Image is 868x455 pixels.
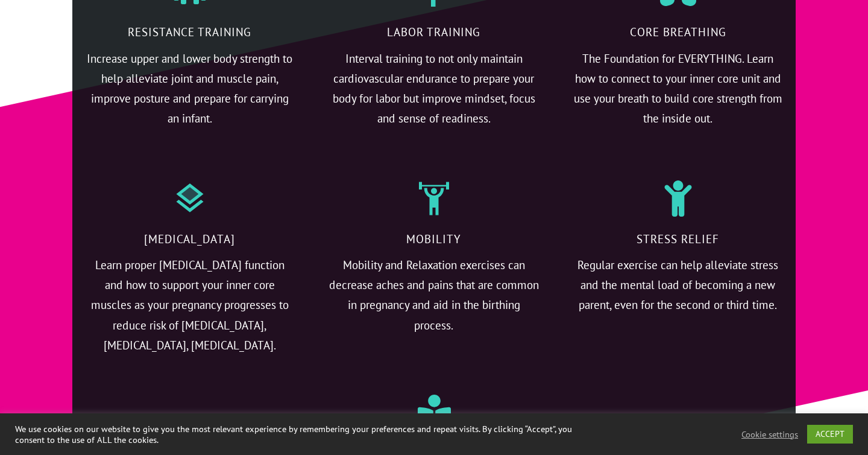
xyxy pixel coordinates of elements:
[573,49,783,144] p: The Foundation for EVERYTHING. Learn how to connect to your inner core unit and use your breath t...
[637,232,719,246] span: Stress relief
[387,25,480,39] span: Labor training
[85,255,295,370] p: Learn proper [MEDICAL_DATA] function and how to support your inner core muscles as your pregnancy...
[15,424,602,445] div: We use cookies on our website to give you the most relevant experience by remembering your prefer...
[329,229,539,255] p: Mobility
[85,22,295,48] p: Resistance training
[329,49,539,144] p: Interval training to not only maintain cardiovascular endurance to prepare your body for labor bu...
[85,49,295,144] p: Increase upper and lower body strength to help alleviate joint and muscle pain, improve posture a...
[573,255,783,330] p: Regular exercise can help alleviate stress and the mental load of becoming a new parent, even for...
[85,229,295,255] p: [MEDICAL_DATA]
[630,25,726,39] span: Core breathing
[329,255,539,350] p: Mobility and Relaxation exercises can decrease aches and pains that are common in pregnancy and a...
[741,429,798,440] a: Cookie settings
[807,425,853,444] a: ACCEPT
